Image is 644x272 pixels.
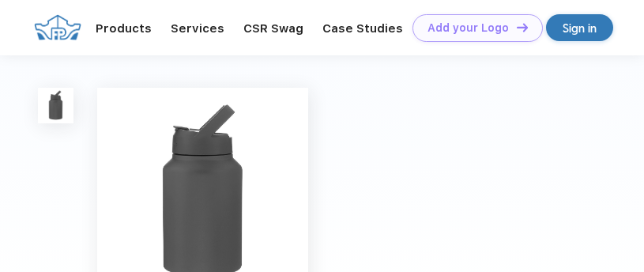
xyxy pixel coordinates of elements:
[96,21,152,36] a: Products
[563,19,597,37] div: Sign in
[546,14,613,41] a: Sign in
[427,21,509,35] div: Add your Logo
[517,23,528,32] img: DT
[34,14,81,40] img: FP-CROWN.png
[38,88,73,123] img: func=resize&h=100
